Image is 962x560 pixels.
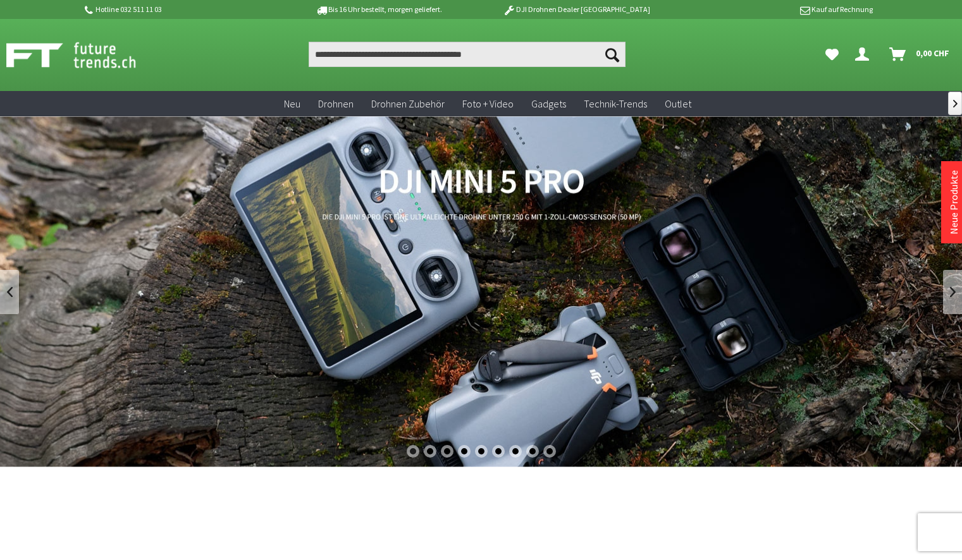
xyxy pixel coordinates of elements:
span: Neu [284,97,300,110]
span: Drohnen [318,97,354,110]
span:  [953,100,958,107]
a: Drohnen [309,91,362,117]
span: 0,00 CHF [916,43,949,63]
a: Meine Favoriten [819,42,845,67]
div: 4 [458,445,471,458]
div: 3 [441,445,453,458]
a: Drohnen Zubehör [362,91,453,117]
div: 9 [543,445,556,458]
div: 1 [407,445,419,458]
a: Dein Konto [850,42,879,67]
p: Kauf auf Rechnung [675,2,873,17]
p: DJI Drohnen Dealer [GEOGRAPHIC_DATA] [478,2,675,17]
img: Shop Futuretrends - zur Startseite wechseln [6,39,164,71]
a: Technik-Trends [575,91,656,117]
p: Hotline 032 511 11 03 [83,2,280,17]
div: 8 [526,445,539,458]
a: Foto + Video [453,91,522,117]
span: Technik-Trends [584,97,647,110]
span: Foto + Video [462,97,514,110]
span: Gadgets [531,97,566,110]
div: 6 [492,445,505,458]
input: Produkt, Marke, Kategorie, EAN, Artikelnummer… [309,42,625,67]
span: Outlet [665,97,691,110]
div: 5 [475,445,488,458]
a: Outlet [656,91,700,117]
div: 7 [509,445,522,458]
p: Bis 16 Uhr bestellt, morgen geliefert. [280,2,478,17]
a: Gadgets [522,91,575,117]
a: Neue Produkte [947,170,960,234]
span: Drohnen Zubehör [371,97,445,110]
a: Neu [275,91,309,117]
button: Suchen [599,42,626,67]
div: 2 [424,445,436,458]
a: Warenkorb [884,42,956,67]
